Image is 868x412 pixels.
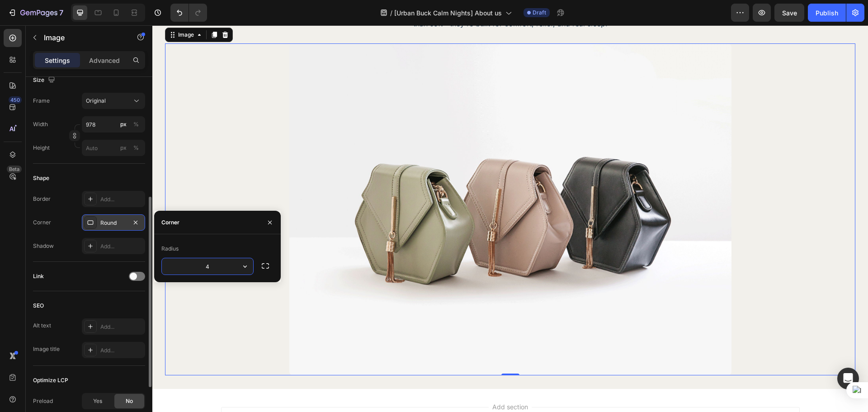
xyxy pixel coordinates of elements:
span: / [390,8,392,18]
div: Open Intercom Messenger [837,368,859,389]
button: % [118,142,129,153]
span: Draft [533,9,546,17]
div: Round [100,219,127,227]
div: Border [33,195,51,203]
input: px% [82,140,145,156]
label: Height [33,144,50,152]
div: Image title [33,345,60,353]
p: Advanced [89,56,120,65]
span: Yes [93,397,102,405]
button: px [131,142,142,153]
div: Radius [161,245,179,253]
div: Alt text [33,322,51,330]
div: Undo/Redo [170,4,207,22]
input: px% [82,116,145,133]
div: 450 [9,96,22,104]
div: Corner [161,218,179,227]
span: Add section [336,377,379,386]
div: Add... [100,346,143,355]
div: Beta [7,166,22,173]
button: % [118,119,129,130]
div: Corner [33,218,51,227]
div: Shadow [33,242,54,250]
div: Add... [100,242,143,251]
button: 7 [4,4,67,22]
button: Original [82,93,145,109]
div: % [133,144,139,152]
p: Settings [45,56,70,65]
div: % [133,120,139,128]
div: px [120,144,127,152]
div: Size [33,74,57,86]
iframe: Design area [152,25,868,412]
button: px [131,119,142,130]
div: Publish [816,8,838,18]
span: Original [86,97,106,105]
p: 7 [59,7,63,18]
input: Auto [162,258,253,275]
div: Add... [100,323,143,331]
span: [Urban Buck Calm Nights] About us [394,8,502,18]
label: Frame [33,97,50,105]
div: Link [33,272,44,280]
label: Width [33,120,48,128]
button: Publish [808,4,846,22]
div: Add... [100,195,143,204]
span: Save [782,9,797,17]
div: Shape [33,174,49,182]
div: SEO [33,302,44,310]
div: Optimize LCP [33,376,68,384]
p: Image [44,32,121,43]
button: Save [774,4,804,22]
div: Preload [33,397,53,405]
span: No [126,397,133,405]
div: px [120,120,127,128]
